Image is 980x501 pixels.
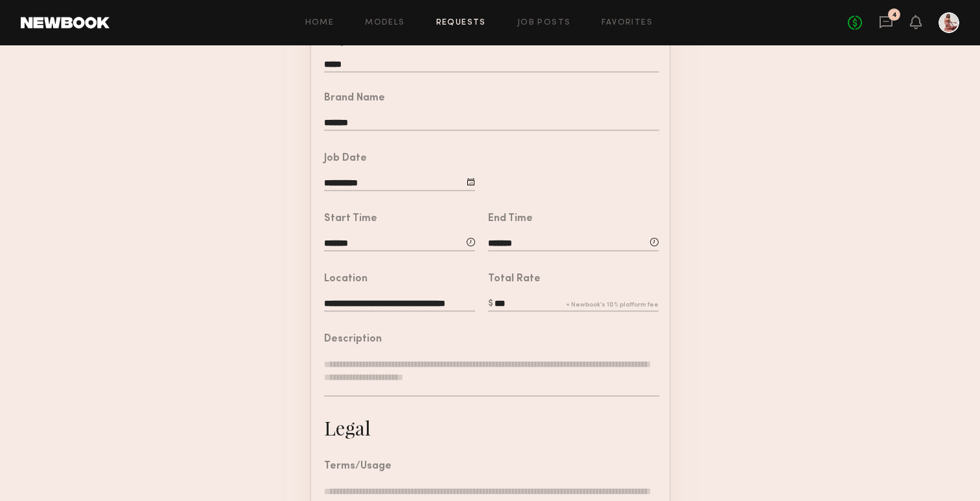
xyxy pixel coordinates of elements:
[324,154,367,164] div: Job Date
[436,19,486,27] a: Requests
[488,274,541,285] div: Total Rate
[488,214,533,224] div: End Time
[324,334,382,345] div: Description
[305,19,334,27] a: Home
[879,15,893,31] a: 4
[601,19,653,27] a: Favorites
[324,461,391,472] div: Terms/Usage
[892,12,897,19] div: 4
[324,415,371,441] div: Legal
[365,19,404,27] a: Models
[324,274,367,285] div: Location
[324,214,377,224] div: Start Time
[324,93,385,104] div: Brand Name
[517,19,571,27] a: Job Posts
